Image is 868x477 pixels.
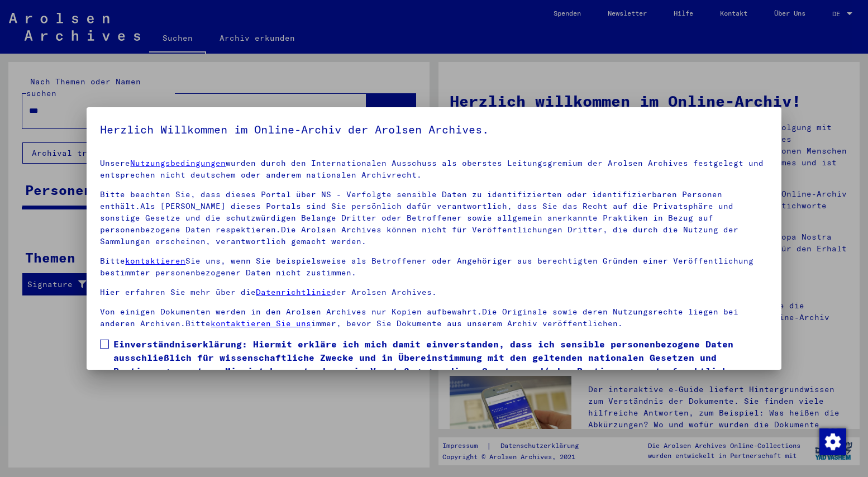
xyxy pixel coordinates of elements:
[130,158,226,168] a: Nutzungsbedingungen
[211,318,311,328] a: kontaktieren Sie uns
[100,121,767,139] h5: Herzlich Willkommen im Online-Archiv der Arolsen Archives.
[100,287,767,298] p: Hier erfahren Sie mehr über die der Arolsen Archives.
[113,337,767,391] span: Einverständniserklärung: Hiermit erkläre ich mich damit einverstanden, dass ich sensible personen...
[819,428,846,455] img: Zustimmung ändern
[256,287,331,297] a: Datenrichtlinie
[125,256,185,266] a: kontaktieren
[100,189,767,247] p: Bitte beachten Sie, dass dieses Portal über NS - Verfolgte sensible Daten zu identifizierten oder...
[819,428,846,455] div: Zustimmung ändern
[100,255,767,279] p: Bitte Sie uns, wenn Sie beispielsweise als Betroffener oder Angehöriger aus berechtigten Gründen ...
[100,306,767,330] p: Von einigen Dokumenten werden in den Arolsen Archives nur Kopien aufbewahrt.Die Originale sowie d...
[100,158,767,181] p: Unsere wurden durch den Internationalen Ausschuss als oberstes Leitungsgremium der Arolsen Archiv...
